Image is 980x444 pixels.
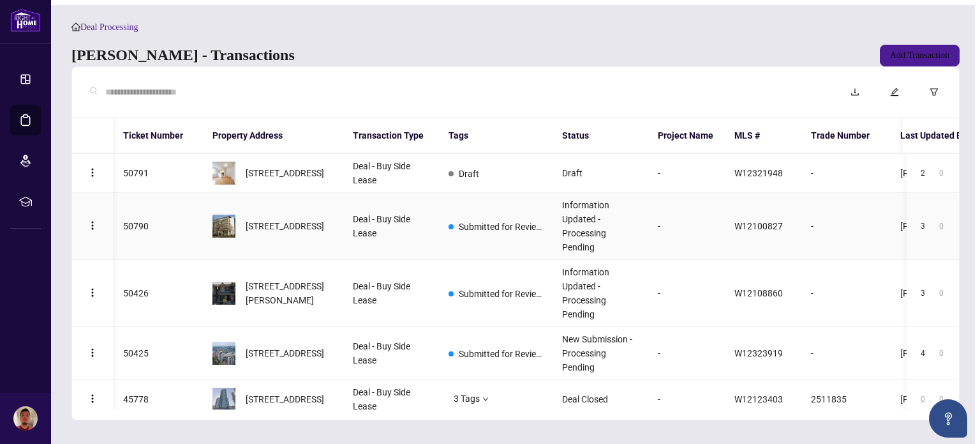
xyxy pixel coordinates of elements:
span: download [850,88,859,96]
button: Logo [82,163,103,183]
th: Trade Number [801,118,890,154]
div: 2 [917,165,928,181]
div: 0 [933,392,949,407]
span: Submitted for Review [459,287,542,301]
td: - [801,193,890,260]
td: Deal - Buy Side Lease [343,260,438,327]
button: Add Transaction [880,45,960,66]
img: Logo [87,394,98,404]
div: 0 [933,218,949,234]
td: Deal Closed [552,380,648,419]
th: Ticket Number [113,118,202,154]
td: 50425 [113,327,202,380]
td: - [648,154,724,193]
span: W12321948 [734,168,783,178]
img: thumbnail-img [212,215,235,238]
td: Deal - Buy Side Lease [343,327,438,380]
td: Deal - Buy Side Lease [343,193,438,260]
td: 2511835 [801,380,890,419]
button: edit [880,77,909,107]
span: 3 Tags [454,392,480,406]
td: - [648,260,724,327]
span: W12100827 [734,221,783,231]
img: Logo [87,167,98,178]
th: MLS # [724,118,801,154]
img: thumbnail-img [212,282,235,305]
td: Deal - Buy Side Lease [343,154,438,193]
td: Information Updated - Processing Pending [552,260,648,327]
img: Profile Icon [13,406,38,431]
td: 45778 [113,380,202,419]
span: [STREET_ADDRESS] [246,392,324,406]
th: Transaction Type [343,118,438,154]
td: 50426 [113,260,202,327]
div: 3 [917,286,928,301]
span: [STREET_ADDRESS] [246,219,324,233]
td: - [801,154,890,193]
div: 0 [917,392,928,407]
img: Logo [87,287,98,298]
span: Draft [459,167,479,181]
button: filter [919,77,949,107]
span: W12108860 [734,288,783,298]
td: New Submission - Processing Pending [552,327,648,380]
button: Logo [82,216,103,236]
td: Draft [552,154,648,193]
div: 0 [933,286,949,301]
td: Deal - Buy Side Lease [343,380,438,419]
span: [STREET_ADDRESS] [246,166,324,180]
img: Logo [87,348,98,358]
div: 4 [917,346,928,361]
th: Tags [438,118,552,154]
td: - [648,193,724,260]
span: home [71,22,80,31]
span: filter [930,88,939,96]
td: Information Updated - Processing Pending [552,193,648,260]
img: thumbnail-img [212,162,235,185]
button: Logo [82,389,103,410]
th: Project Name [648,118,724,154]
span: Submitted for Review [459,347,542,361]
span: down [482,396,489,402]
button: Open asap [929,399,967,438]
button: download [840,77,870,107]
div: 3 [917,218,928,234]
img: thumbnail-img [212,342,235,365]
span: [STREET_ADDRESS] [246,346,324,360]
span: [STREET_ADDRESS][PERSON_NAME] [246,279,332,307]
td: 50790 [113,193,202,260]
td: 50791 [113,154,202,193]
td: - [801,327,890,380]
img: logo [10,8,41,32]
span: W12323919 [734,348,783,358]
span: Deal Processing [80,22,138,32]
img: Logo [87,220,98,231]
span: Submitted for Review [459,220,542,234]
img: thumbnail-img [212,388,235,411]
span: Add Transaction [890,45,949,66]
td: - [648,380,724,419]
div: 0 [933,165,949,181]
button: Logo [82,283,103,303]
div: 0 [933,346,949,361]
th: Status [552,118,648,154]
span: W12123403 [734,394,783,404]
th: Property Address [202,118,343,154]
td: - [801,260,890,327]
button: Logo [82,343,103,364]
td: - [648,327,724,380]
a: [PERSON_NAME] - Transactions [71,45,295,66]
span: edit [890,88,899,96]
